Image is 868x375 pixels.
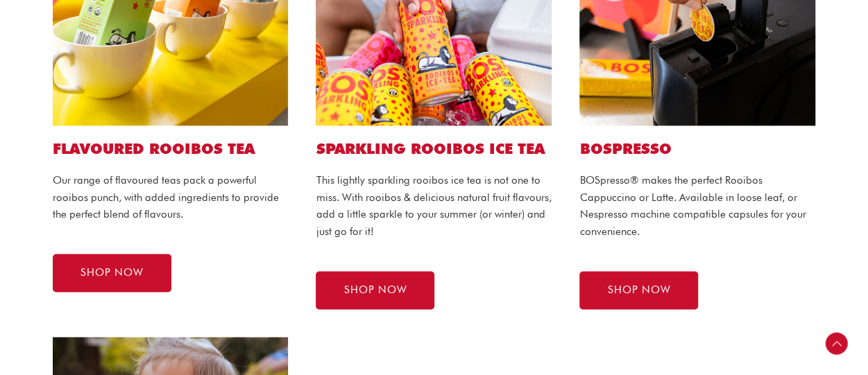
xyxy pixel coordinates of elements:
[316,139,552,158] h2: SPARKLING ROOIBOS ICE TEA
[53,139,289,158] h2: Flavoured ROOIBOS TEA
[579,172,815,241] p: BOSpresso® makes the perfect Rooibos Cappuccino or Latte. Available in loose leaf, or Nespresso m...
[53,172,289,223] p: Our range of flavoured teas pack a powerful rooibos punch, with added ingredients to provide the ...
[343,285,407,295] span: SHOP NOW
[80,268,144,278] span: SHOP NOW
[579,271,698,309] a: SHOP NOW
[316,271,434,309] a: SHOP NOW
[316,172,552,241] p: This lightly sparkling rooibos ice tea is not one to miss. With rooibos & delicious natural fruit...
[607,285,670,295] span: SHOP NOW
[53,254,171,292] a: SHOP NOW
[579,139,815,158] h2: BOSPRESSO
